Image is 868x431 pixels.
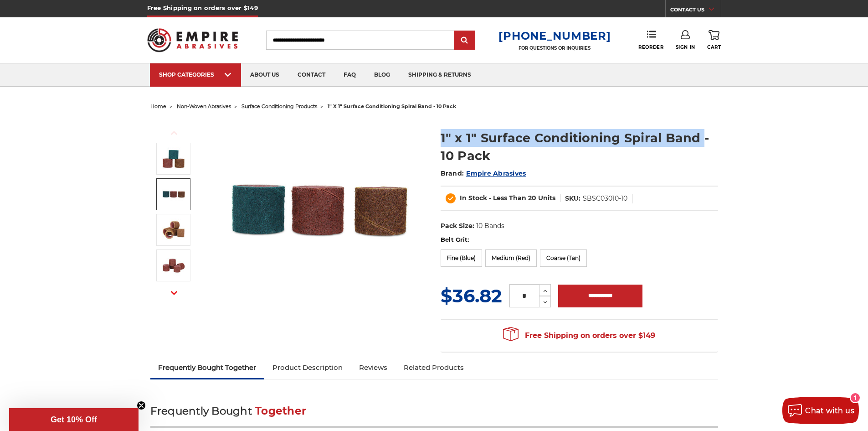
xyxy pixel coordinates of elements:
[150,358,265,378] a: Frequently Bought Together
[162,254,185,277] img: 1" x 1" Spiral Band Non Woven Surface Conditioning
[241,63,288,87] a: about us
[334,63,365,87] a: faq
[441,169,464,177] span: Brand:
[782,397,859,424] button: Chat with us
[460,194,487,202] span: In Stock
[162,218,185,241] img: 1" x 1" Non Woven Spiral Band
[489,194,526,202] span: - Less Than
[177,103,231,109] a: non-woven abrasives
[707,44,721,50] span: Cart
[638,30,663,50] a: Reorder
[399,63,480,87] a: shipping & returns
[498,45,611,51] p: FOR QUESTIONS OR INQUIRIES
[162,183,185,206] img: 1" x 1" Surface Conditioning Spiral Band
[538,194,555,202] span: Units
[163,283,185,303] button: Next
[441,235,718,244] label: Belt Grit:
[351,358,395,378] a: Reviews
[395,358,472,378] a: Related Products
[441,285,502,307] span: $36.82
[228,119,411,302] img: 1" x 1" Scotch Brite Spiral Band
[163,123,185,143] button: Previous
[466,169,526,177] a: Empire Abrasives
[255,405,306,417] span: Together
[503,327,655,345] span: Free Shipping on orders over $149
[9,408,139,431] div: Get 10% OffClose teaser
[565,194,580,203] dt: SKU:
[528,194,536,202] span: 20
[441,129,718,165] h1: 1" x 1" Surface Conditioning Spiral Band - 10 Pack
[851,393,860,402] div: 1
[583,194,627,203] dd: SBSC03010-10
[147,22,238,58] img: Empire Abrasives
[264,358,351,378] a: Product Description
[670,5,721,17] a: CONTACT US
[137,401,146,410] button: Close teaser
[159,71,232,78] div: SHOP CATEGORIES
[498,29,611,42] a: [PHONE_NUMBER]
[476,221,504,231] dd: 10 Bands
[805,406,854,415] span: Chat with us
[365,63,399,87] a: blog
[150,103,166,109] a: home
[241,103,317,109] a: surface conditioning products
[150,405,252,417] span: Frequently Bought
[288,63,334,87] a: contact
[162,147,185,170] img: 1" x 1" Scotch Brite Spiral Band
[676,44,695,50] span: Sign In
[51,415,97,424] span: Get 10% Off
[456,31,474,50] input: Submit
[707,30,721,50] a: Cart
[638,44,663,50] span: Reorder
[328,103,456,109] span: 1" x 1" surface conditioning spiral band - 10 pack
[441,221,474,231] dt: Pack Size:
